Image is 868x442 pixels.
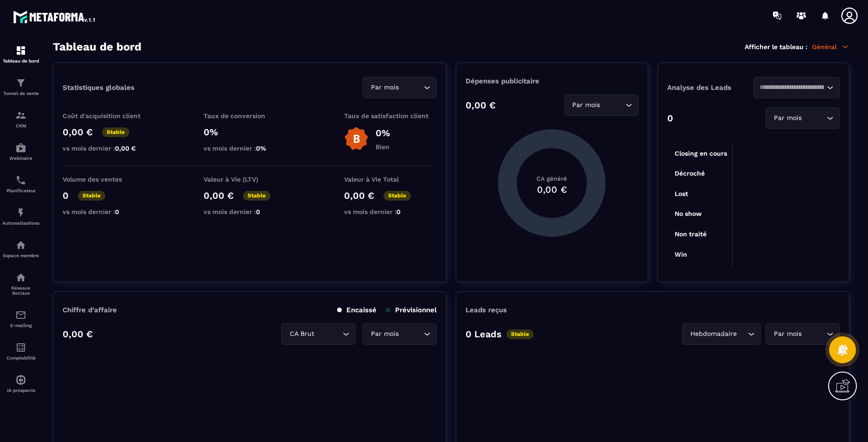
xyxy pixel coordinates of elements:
[2,265,39,303] a: social-networksocial-networkRéseaux Sociaux
[102,127,129,137] p: Stable
[376,127,390,139] p: 0%
[369,329,401,339] span: Par mois
[759,82,824,93] input: Search for option
[63,208,155,215] p: vs mois dernier :
[63,145,155,152] p: vs mois dernier :
[15,240,26,251] img: automations
[2,355,39,360] p: Comptabilité
[53,40,141,53] h3: Tableau de bord
[772,329,804,339] span: Par mois
[363,77,437,98] div: Search for option
[466,306,507,314] p: Leads reçus
[466,100,496,111] p: 0,00 €
[63,328,93,340] p: 0,00 €
[2,285,39,296] p: Réseaux Sociaux
[15,77,26,88] img: formation
[401,329,421,339] input: Search for option
[376,143,390,151] p: Bien
[344,112,437,120] p: Taux de satisfaction client
[256,208,260,215] span: 0
[570,100,602,110] span: Par mois
[15,110,26,121] img: formation
[2,168,39,200] a: schedulerschedulerPlanificateur
[772,113,804,123] span: Par mois
[63,83,134,92] p: Statistiques globales
[15,309,26,321] img: email
[316,329,340,339] input: Search for option
[256,145,266,152] span: 0%
[204,145,296,152] p: vs mois dernier :
[753,77,840,98] div: Search for option
[401,82,421,93] input: Search for option
[63,190,69,201] p: 0
[204,190,234,201] p: 0,00 €
[63,306,117,314] p: Chiffre d’affaire
[602,100,623,110] input: Search for option
[804,113,824,123] input: Search for option
[15,374,26,385] img: automations
[78,191,105,201] p: Stable
[15,142,26,153] img: automations
[344,126,369,151] img: b-badge-o.b3b20ee6.svg
[2,303,39,335] a: emailemailE-mailing
[466,77,638,85] p: Dépenses publicitaire
[2,135,39,168] a: automationsautomationsWebinaire
[243,191,270,201] p: Stable
[396,208,401,215] span: 0
[204,208,296,215] p: vs mois dernier :
[745,43,807,51] p: Afficher le tableau :
[466,328,502,340] p: 0 Leads
[2,91,39,96] p: Tunnel de vente
[2,221,39,226] p: Automatisations
[766,323,840,345] div: Search for option
[337,306,377,314] p: Encaissé
[739,329,746,339] input: Search for option
[369,82,401,93] span: Par mois
[281,323,356,345] div: Search for option
[363,323,437,345] div: Search for option
[2,123,39,128] p: CRM
[13,8,96,25] img: logo
[15,175,26,186] img: scheduler
[675,210,702,217] tspan: No show
[2,156,39,161] p: Webinaire
[675,170,705,177] tspan: Décroché
[15,272,26,283] img: social-network
[15,342,26,353] img: accountant
[675,190,688,197] tspan: Lost
[2,388,39,393] p: IA prospects
[344,176,437,183] p: Valeur à Vie Total
[667,113,673,124] p: 0
[564,95,638,116] div: Search for option
[2,335,39,367] a: accountantaccountantComptabilité
[204,176,296,183] p: Valeur à Vie (LTV)
[63,176,155,183] p: Volume des ventes
[682,323,761,345] div: Search for option
[675,150,727,158] tspan: Closing en cours
[383,191,411,201] p: Stable
[688,329,739,339] span: Hebdomadaire
[667,83,753,92] p: Analyse des Leads
[344,190,374,201] p: 0,00 €
[2,38,39,70] a: formationformationTableau de bord
[204,126,296,138] p: 0%
[15,45,26,56] img: formation
[63,126,93,138] p: 0,00 €
[804,329,824,339] input: Search for option
[675,230,707,238] tspan: Non traité
[63,112,155,120] p: Coût d'acquisition client
[344,208,437,215] p: vs mois dernier :
[2,323,39,328] p: E-mailing
[15,207,26,218] img: automations
[2,188,39,193] p: Planificateur
[812,43,849,51] p: Général
[2,200,39,233] a: automationsautomationsAutomatisations
[115,145,136,152] span: 0,00 €
[287,329,316,339] span: CA Brut
[2,103,39,135] a: formationformationCRM
[204,112,296,120] p: Taux de conversion
[115,208,119,215] span: 0
[506,329,534,339] p: Stable
[2,70,39,103] a: formationformationTunnel de vente
[2,233,39,265] a: automationsautomationsEspace membre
